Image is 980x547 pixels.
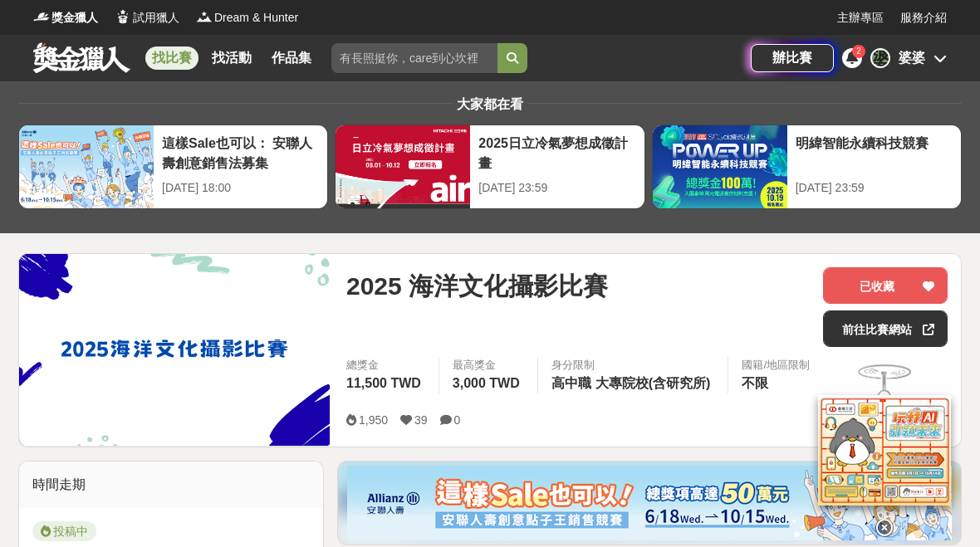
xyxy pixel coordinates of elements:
[595,376,711,390] span: 大專院校(含研究所)
[196,8,213,25] img: Logo
[205,46,258,70] a: 找活動
[742,357,810,374] div: 國籍/地區限制
[19,462,323,508] div: 時間走期
[33,8,50,25] img: Logo
[33,9,98,27] a: Logo獎金獵人
[478,179,635,197] div: [DATE] 23:59
[51,9,98,27] span: 獎金獵人
[265,46,318,70] a: 作品集
[837,9,884,27] a: 主辦專區
[346,267,608,305] span: 2025 海洋文化攝影比賽
[823,310,948,347] a: 前往比賽網站
[551,357,715,374] div: 身分限制
[453,357,524,374] span: 最高獎金
[359,413,388,427] span: 1,950
[551,376,591,390] span: 高中職
[899,48,925,68] div: 婆婆
[823,267,948,304] button: 已收藏
[145,46,198,70] a: 找比賽
[796,134,953,171] div: 明緯智能永續科技競賽
[751,44,834,72] a: 辦比賽
[214,9,298,27] span: Dream & Hunter
[453,97,527,111] span: 大家都在看
[414,413,428,427] span: 39
[115,9,179,27] a: Logo試用獵人
[196,9,298,27] a: LogoDream & Hunter
[32,521,96,541] span: 投稿中
[18,125,328,209] a: 這樣Sale也可以： 安聯人壽創意銷售法募集[DATE] 18:00
[453,376,520,390] span: 3,000 TWD
[346,357,425,374] span: 總獎金
[115,8,131,25] img: Logo
[742,376,768,390] span: 不限
[346,376,421,390] span: 11,500 TWD
[478,134,635,171] div: 2025日立冷氣夢想成徵計畫
[331,43,497,73] input: 有長照挺你，care到心坎裡！青春出手，拍出照顧 影音徵件活動
[335,125,644,209] a: 2025日立冷氣夢想成徵計畫[DATE] 23:59
[162,134,319,171] div: 這樣Sale也可以： 安聯人壽創意銷售法募集
[454,413,461,427] span: 0
[162,179,319,197] div: [DATE] 18:00
[19,254,330,446] img: Cover Image
[652,125,962,209] a: 明緯智能永續科技競賽[DATE] 23:59
[133,9,179,27] span: 試用獵人
[347,466,952,540] img: dcc59076-91c0-4acb-9c6b-a1d413182f46.png
[796,179,953,197] div: [DATE] 23:59
[900,9,947,27] a: 服務介紹
[818,395,951,505] img: d2146d9a-e6f6-4337-9592-8cefde37ba6b.png
[856,46,861,56] span: 2
[870,48,890,68] div: 婆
